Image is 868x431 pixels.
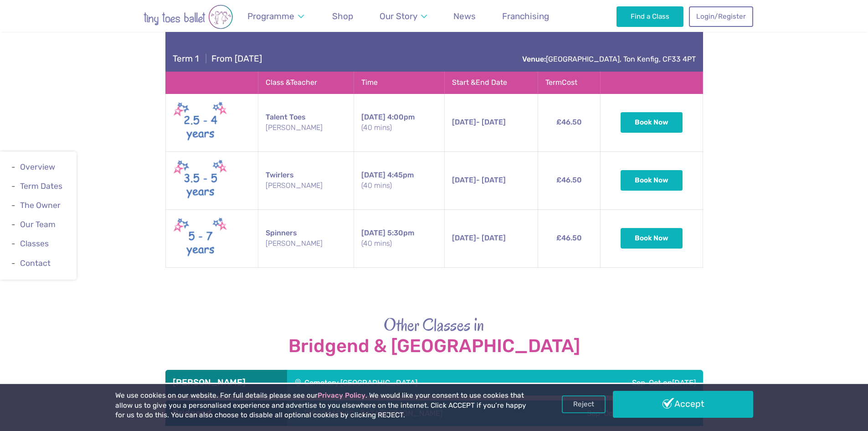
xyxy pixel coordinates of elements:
[538,93,601,151] td: £46.50
[445,72,538,93] th: Start & End Date
[266,181,346,191] small: [PERSON_NAME]
[502,11,549,21] span: Franchising
[453,11,476,21] span: News
[361,123,437,133] small: (40 mins)
[20,162,55,171] a: Overview
[522,55,696,63] a: Venue:[GEOGRAPHIC_DATA], Ton Kenfig, CF33 4PT
[689,6,753,26] a: Login/Register
[452,234,506,242] span: - [DATE]
[201,53,211,64] span: |
[328,5,358,27] a: Shop
[20,220,56,229] a: Our Team
[522,55,546,63] strong: Venue:
[258,151,354,209] td: Twirlers
[20,259,51,268] a: Contact
[354,151,444,209] td: 4:45pm
[173,215,228,262] img: Spinners New (May 2025)
[266,239,346,249] small: [PERSON_NAME]
[115,391,530,421] p: We use cookies on our website. For full details please see our . We would like your consent to us...
[613,391,753,417] a: Accept
[361,239,437,249] small: (40 mins)
[361,171,385,179] span: [DATE]
[258,93,354,151] td: Talent Toes
[173,377,280,388] h3: [PERSON_NAME]
[361,113,385,121] span: [DATE]
[173,157,228,204] img: Twirlers New (May 2025)
[375,5,431,27] a: Our Story
[538,151,601,209] td: £46.50
[361,228,385,237] span: [DATE]
[449,5,480,27] a: News
[20,201,61,210] a: The Owner
[173,99,228,146] img: Talent toes New (May 2025)
[354,72,444,93] th: Time
[266,123,346,133] small: [PERSON_NAME]
[354,93,444,151] td: 4:00pm
[20,182,62,191] a: Term Dates
[318,391,365,400] a: Privacy Policy
[672,378,696,387] span: [DATE]
[616,6,683,26] a: Find a Class
[538,72,601,93] th: Term Cost
[354,209,444,267] td: 5:30pm
[538,209,601,267] td: £46.50
[287,370,552,395] div: Cemetery [GEOGRAPHIC_DATA]
[380,11,417,21] span: Our Story
[452,118,476,126] span: [DATE]
[115,5,261,29] img: tiny toes ballet
[498,5,554,27] a: Franchising
[452,176,476,184] span: [DATE]
[173,53,262,64] h4: From [DATE]
[361,181,437,191] small: (40 mins)
[552,370,703,395] div: Sep-Oct on
[384,313,484,337] span: Other Classes in
[452,234,476,242] span: [DATE]
[165,336,703,356] strong: Bridgend & [GEOGRAPHIC_DATA]
[621,170,683,190] button: Book Now
[258,209,354,267] td: Spinners
[452,118,506,126] span: - [DATE]
[621,228,683,248] button: Book Now
[562,395,606,413] a: Reject
[452,176,506,184] span: - [DATE]
[332,11,353,21] span: Shop
[20,239,49,249] a: Classes
[247,11,294,21] span: Programme
[173,53,199,64] span: Term 1
[621,112,683,132] button: Book Now
[258,72,354,93] th: Class & Teacher
[243,5,308,27] a: Programme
